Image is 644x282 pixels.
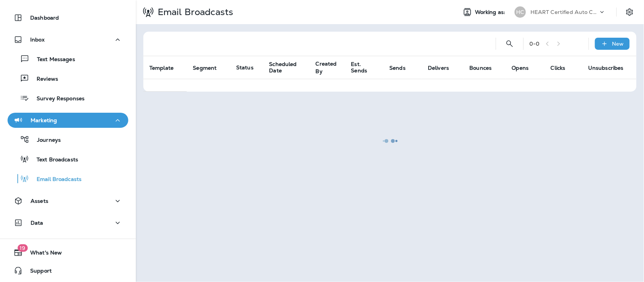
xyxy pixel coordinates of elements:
[29,176,81,183] p: Email Broadcasts
[8,70,128,86] button: Reviews
[31,198,48,204] p: Assets
[8,215,128,230] button: Data
[23,268,52,277] span: Support
[8,113,128,128] button: Marketing
[29,137,61,144] p: Journeys
[30,37,45,43] p: Inbox
[29,156,78,164] p: Text Broadcasts
[30,15,59,21] p: Dashboard
[8,10,128,25] button: Dashboard
[8,171,128,187] button: Email Broadcasts
[8,132,128,147] button: Journeys
[29,56,75,63] p: Text Messages
[8,263,128,278] button: Support
[8,90,128,106] button: Survey Responses
[8,32,128,47] button: Inbox
[29,76,58,83] p: Reviews
[8,245,128,260] button: 19What's New
[612,41,624,47] p: New
[31,220,43,226] p: Data
[8,193,128,208] button: Assets
[8,51,128,67] button: Text Messages
[23,250,62,259] span: What's New
[8,151,128,167] button: Text Broadcasts
[31,117,57,123] p: Marketing
[29,95,85,103] p: Survey Responses
[17,244,28,252] span: 19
